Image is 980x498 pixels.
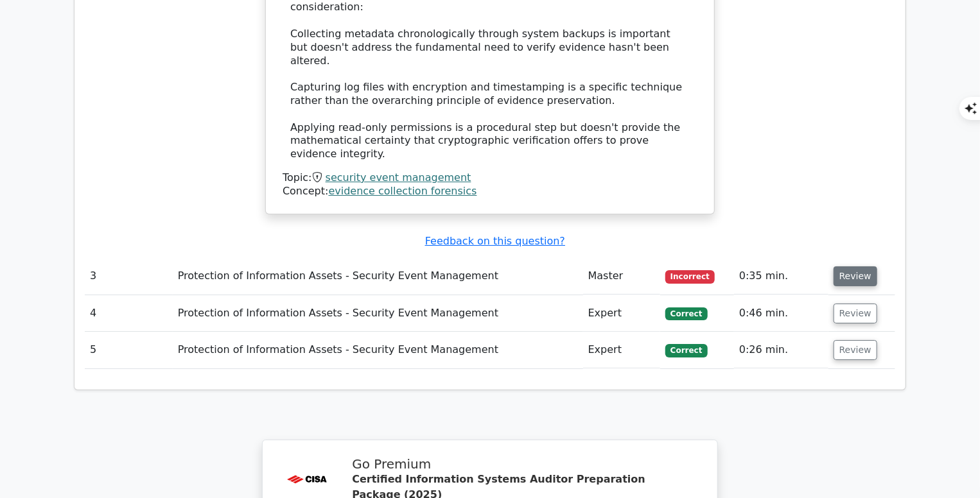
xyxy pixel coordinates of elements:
[665,307,707,320] span: Correct
[173,295,583,332] td: Protection of Information Assets - Security Event Management
[834,304,877,323] button: Review
[734,295,828,332] td: 0:46 min.
[425,235,565,247] a: Feedback on this question?
[329,185,477,197] a: evidence collection forensics
[583,295,660,332] td: Expert
[283,171,697,185] div: Topic:
[834,340,877,360] button: Review
[734,332,828,368] td: 0:26 min.
[85,332,173,368] td: 5
[173,258,583,295] td: Protection of Information Assets - Security Event Management
[583,258,660,295] td: Master
[834,266,877,286] button: Review
[283,185,697,198] div: Concept:
[665,270,715,283] span: Incorrect
[583,332,660,368] td: Expert
[734,258,828,295] td: 0:35 min.
[173,332,583,368] td: Protection of Information Assets - Security Event Management
[85,258,173,295] td: 3
[326,171,471,184] a: security event management
[665,344,707,357] span: Correct
[85,295,173,332] td: 4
